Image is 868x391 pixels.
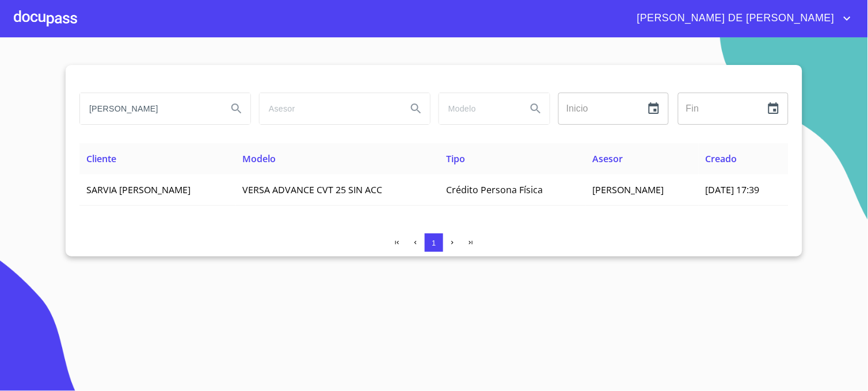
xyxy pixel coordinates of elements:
[80,93,218,124] input: search
[86,152,116,165] span: Cliente
[446,183,543,196] span: Crédito Persona Física
[425,233,443,252] button: 1
[593,152,623,165] span: Asesor
[706,183,760,196] span: [DATE] 17:39
[439,93,517,124] input: search
[522,95,550,122] button: Search
[432,239,436,247] span: 1
[593,183,664,196] span: [PERSON_NAME]
[629,9,854,28] button: account of current user
[86,183,191,196] span: SARVIA [PERSON_NAME]
[260,93,398,124] input: search
[223,95,250,122] button: Search
[706,152,737,165] span: Creado
[629,9,840,28] span: [PERSON_NAME] DE [PERSON_NAME]
[243,183,383,196] span: VERSA ADVANCE CVT 25 SIN ACC
[402,95,430,122] button: Search
[243,152,276,165] span: Modelo
[446,152,465,165] span: Tipo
